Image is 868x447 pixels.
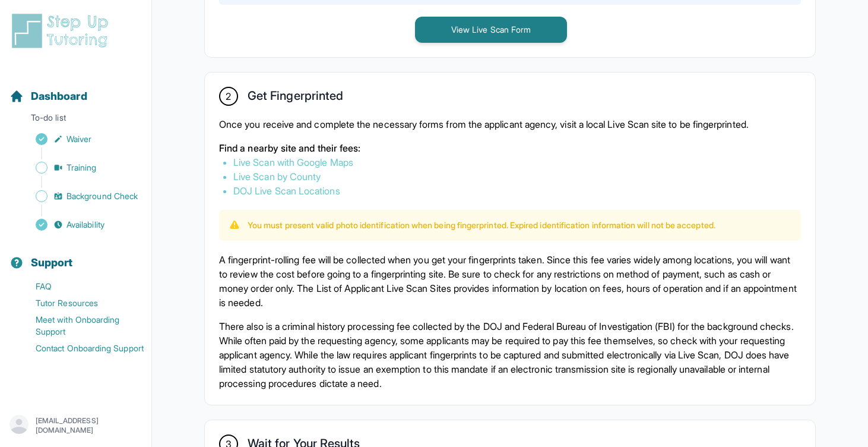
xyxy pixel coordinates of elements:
a: Availability [9,216,151,233]
span: 2 [226,89,231,103]
a: DOJ Live Scan Locations [233,185,340,197]
a: Waiver [9,131,151,147]
a: Live Scan by County [233,171,321,182]
a: Tutor Resources [9,295,151,311]
p: To-do list [5,112,147,128]
span: Availability [66,219,104,231]
p: You must present valid photo identification when being fingerprinted. Expired identification info... [248,219,715,231]
h2: Get Fingerprinted [248,89,343,108]
p: Once you receive and complete the necessary forms from the applicant agency, visit a local Live S... [219,117,801,131]
span: Waiver [66,133,91,145]
a: FAQ [9,278,151,295]
button: [EMAIL_ADDRESS][DOMAIN_NAME] [9,415,142,436]
a: Meet with Onboarding Support [9,311,151,340]
button: View Live Scan Form [415,17,567,43]
a: Background Check [9,188,151,204]
span: Background Check [66,190,138,202]
p: A fingerprint-rolling fee will be collected when you get your fingerprints taken. Since this fee ... [219,253,801,310]
a: Training [9,159,151,176]
span: Dashboard [31,88,87,105]
span: Support [31,254,73,271]
span: Training [66,162,97,174]
a: View Live Scan Form [415,23,567,35]
p: Find a nearby site and their fees: [219,141,801,155]
a: Dashboard [9,88,87,105]
button: Dashboard [5,69,147,109]
p: [EMAIL_ADDRESS][DOMAIN_NAME] [36,416,142,435]
p: There also is a criminal history processing fee collected by the DOJ and Federal Bureau of Invest... [219,319,801,391]
img: logo [9,12,115,50]
a: Contact Onboarding Support [9,340,151,357]
a: Live Scan with Google Maps [233,156,353,168]
button: Support [5,235,147,276]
